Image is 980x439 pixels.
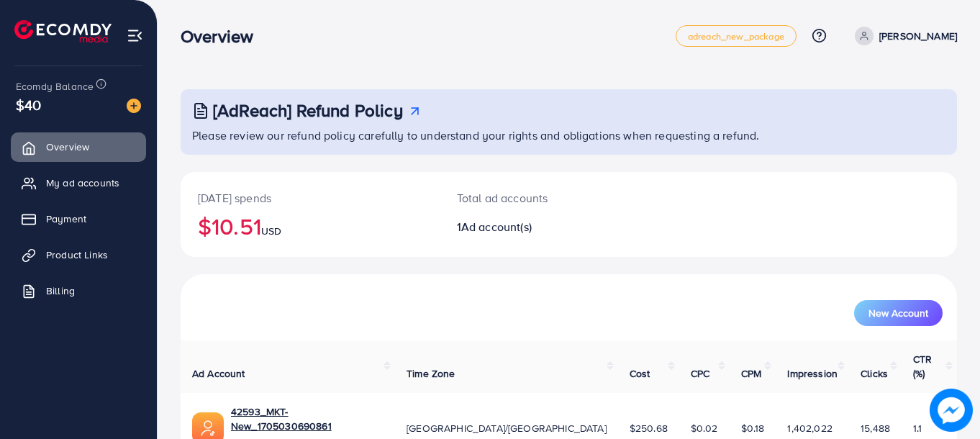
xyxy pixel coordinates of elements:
[457,189,617,207] p: Total ad accounts
[46,140,89,154] span: Overview
[192,127,948,144] p: Please review our refund policy carefully to understand your rights and obligations when requesti...
[930,389,973,432] img: image
[861,366,888,381] span: Clicks
[261,224,281,238] span: USD
[14,20,112,42] img: logo
[213,100,403,121] h3: [AdReach] Refund Policy
[913,421,922,435] span: 1.1
[630,421,668,435] span: $250.68
[192,366,245,381] span: Ad Account
[461,219,532,235] span: Ad account(s)
[181,26,265,47] h3: Overview
[849,27,957,45] a: [PERSON_NAME]
[879,27,957,45] p: [PERSON_NAME]
[691,421,718,435] span: $0.02
[231,404,384,434] a: 42593_MKT-New_1705030690861
[407,366,455,381] span: Time Zone
[630,366,650,381] span: Cost
[688,32,784,41] span: adreach_new_package
[741,421,765,435] span: $0.18
[868,308,928,318] span: New Account
[787,366,838,381] span: Impression
[11,276,146,305] a: Billing
[46,212,86,226] span: Payment
[676,25,797,47] a: adreach_new_package
[457,220,617,234] h2: 1
[11,168,146,197] a: My ad accounts
[854,300,943,326] button: New Account
[11,204,146,233] a: Payment
[46,248,108,262] span: Product Links
[46,284,75,298] span: Billing
[198,212,422,240] h2: $10.51
[16,94,41,115] span: $40
[198,189,422,207] p: [DATE] spends
[407,421,607,435] span: [GEOGRAPHIC_DATA]/[GEOGRAPHIC_DATA]
[46,176,119,190] span: My ad accounts
[16,79,94,94] span: Ecomdy Balance
[787,421,832,435] span: 1,402,022
[11,240,146,269] a: Product Links
[127,99,141,113] img: image
[11,132,146,161] a: Overview
[861,421,890,435] span: 15,488
[691,366,709,381] span: CPC
[741,366,761,381] span: CPM
[127,27,143,44] img: menu
[913,352,932,381] span: CTR (%)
